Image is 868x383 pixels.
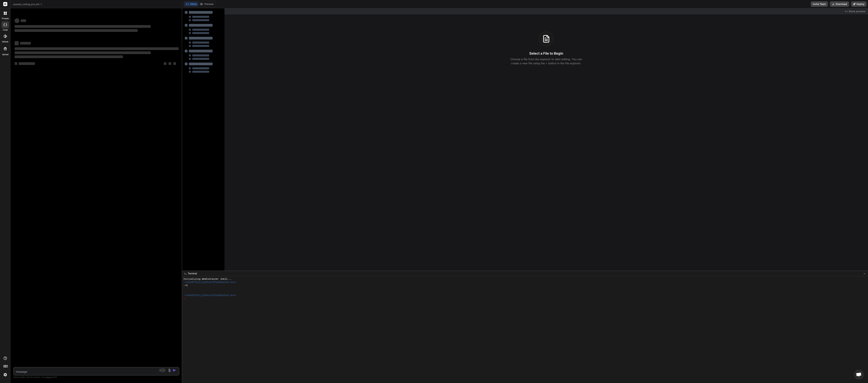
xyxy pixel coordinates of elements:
[2,17,9,20] label: threads
[183,278,232,281] span: Initializing WebContainer shell...
[184,272,187,275] span: >_
[851,1,866,7] button: Deploy
[164,62,166,65] span: ‌
[185,284,188,287] span: ^C
[508,57,584,65] p: Choose a file from the explorer to start editing. You can create a new file using the + button in...
[184,2,198,6] button: Editor
[20,42,31,45] span: ‌
[811,1,828,7] button: Invite Team
[529,51,563,56] h3: Select a File to Begin
[198,2,215,6] button: Preview
[15,62,17,65] span: ‌
[15,25,151,28] span: ‌
[2,53,8,56] label: Upload
[15,51,151,54] span: ‌
[173,62,176,65] span: ‌
[183,281,236,284] span: ~/u3uk0f35zsjjbn9cprh6fq9h0p4tm2-wnxx
[15,29,138,32] span: ‌
[854,369,864,380] a: Open chat
[3,28,8,31] label: code
[173,369,176,372] img: icon
[19,62,35,65] span: ‌
[188,272,197,275] span: Terminal
[167,368,171,372] img: attachment
[863,271,866,276] button: −
[830,1,849,7] button: Download
[863,272,865,275] span: −
[183,284,185,287] span: ❯
[849,10,865,13] span: Show preview
[183,297,185,300] span: ❯
[15,18,19,23] span: ‌
[13,376,179,379] p: Always double-check its answers. Your in Bind
[2,40,8,43] label: GitHub
[15,41,19,45] span: ‌
[15,47,179,50] span: ‌
[45,376,52,378] span: privacy
[2,372,8,378] img: settings
[169,62,171,65] span: ‌
[15,55,123,58] span: ‌
[13,3,42,6] span: speedy_coding_pro_old
[183,294,236,297] span: ~/u3uk0f35zsjjbn9cprh6fq9h0p4tm2-wnxx
[21,19,26,22] span: ‌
